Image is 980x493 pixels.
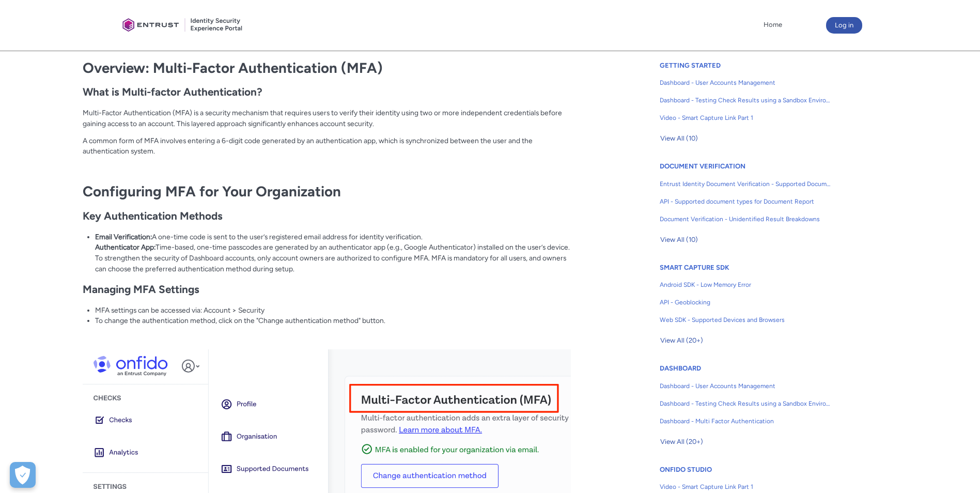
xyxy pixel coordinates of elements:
button: Log in [826,17,862,34]
span: API - Supported document types for Document Report [660,197,831,206]
span: View All (20+) [660,434,703,450]
span: Android SDK - Low Memory Error [660,280,831,289]
a: Android SDK - Low Memory Error [660,276,831,294]
strong: Configuring MFA for Your Organization [83,183,341,200]
a: Entrust Identity Document Verification - Supported Document type and size [660,175,831,193]
h1: What is Multi-factor Authentication? [83,59,571,76]
a: DASHBOARD [660,364,701,372]
a: Dashboard - User Accounts Management [660,74,831,91]
p: To strengthen the security of Dashboard accounts, only account owners are authorized to configure... [95,253,571,274]
p: Multi-Factor Authentication (MFA) is a security mechanism that requires users to verify their ide... [83,107,571,129]
p: A common form of MFA involves entering a 6-digit code generated by an authentication app, which i... [83,135,571,157]
strong: Authenticator App: [95,243,155,251]
li: To change the authentication method, click on the "Change authentication method" button. [95,315,571,326]
div: Cookie Preferences [10,462,36,488]
a: API - Supported document types for Document Report [660,193,831,210]
span: Dashboard - Testing Check Results using a Sandbox Environment [660,96,831,105]
a: Video - Smart Capture Link Part 1 [660,109,831,127]
h2: What is Multi-factor Authentication? [83,86,571,99]
h2: Managing MFA Settings [83,283,571,296]
a: Dashboard - Testing Check Results using a Sandbox Environment [660,395,831,412]
a: API - Geoblocking [660,294,831,311]
a: Document Verification - Unidentified Result Breakdowns [660,210,831,228]
h2: Key Authentication Methods [83,210,571,223]
a: GETTING STARTED [660,61,721,69]
button: Open Preferences [10,462,36,488]
span: API - Geoblocking [660,298,831,307]
a: DOCUMENT VERIFICATION [660,162,745,170]
a: SMART CAPTURE SDK [660,264,729,271]
span: Dashboard - User Accounts Management [660,381,831,391]
a: Dashboard - Testing Check Results using a Sandbox Environment [660,91,831,109]
a: Web SDK - Supported Devices and Browsers [660,311,831,329]
a: Dashboard - User Accounts Management [660,377,831,395]
span: Dashboard - User Accounts Management [660,78,831,87]
a: Home [761,17,785,33]
span: Entrust Identity Document Verification - Supported Document type and size [660,179,831,189]
button: View All (20+) [660,434,704,450]
li: MFA settings can be accessed via: Account > Security [95,305,571,316]
button: View All (20+) [660,332,704,349]
span: Dashboard - Testing Check Results using a Sandbox Environment [660,399,831,408]
li: A one-time code is sent to the user’s registered email address for identity verification. Time-ba... [95,232,571,274]
span: View All (20+) [660,333,703,348]
span: Document Verification - Unidentified Result Breakdowns [660,214,831,224]
a: Dashboard - Multi Factor Authentication [660,412,831,430]
span: Video - Smart Capture Link Part 1 [660,113,831,122]
span: Dashboard - Multi Factor Authentication [660,417,831,426]
button: View All (10) [660,232,698,248]
span: Video - Smart Capture Link Part 1 [660,482,831,491]
strong: Overview: Multi-Factor Authentication (MFA) [83,59,383,76]
span: Web SDK - Supported Devices and Browsers [660,315,831,325]
strong: Email Verification: [95,233,152,241]
a: ONFIDO STUDIO [660,466,712,473]
button: View All (10) [660,130,698,147]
